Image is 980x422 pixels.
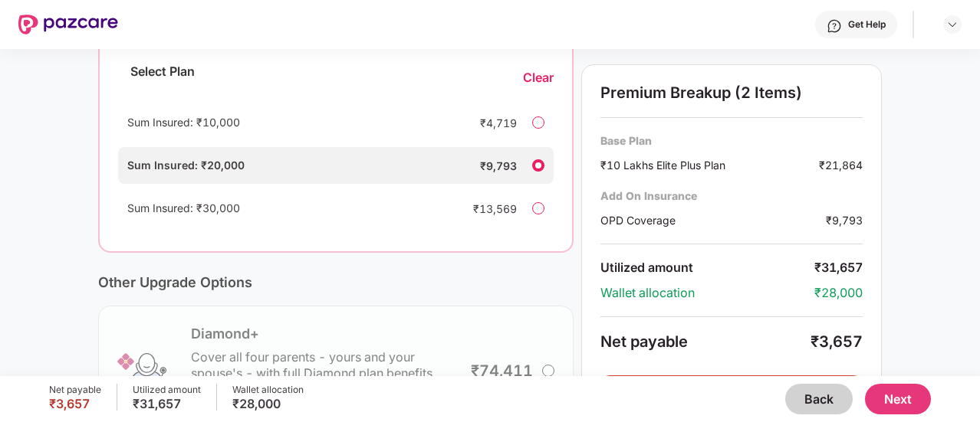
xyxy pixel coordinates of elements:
[600,133,863,148] div: Base Plan
[600,212,826,228] div: OPD Coverage
[118,64,207,92] div: Select Plan
[600,157,819,173] div: ₹10 Lakhs Elite Plus Plan
[600,188,863,203] div: Add On Insurance
[523,70,554,86] div: Clear
[811,332,863,351] div: ₹3,657
[819,157,863,173] div: ₹21,864
[455,115,517,131] div: ₹4,719
[98,274,574,290] div: Other Upgrade Options
[133,396,201,411] div: ₹31,657
[18,15,118,34] img: New Pazcare Logo
[49,396,101,411] div: ₹3,657
[785,384,853,414] button: Back
[814,260,863,276] div: ₹31,657
[848,18,886,31] div: Get Help
[946,18,959,31] img: svg+xml;base64,PHN2ZyBpZD0iRHJvcGRvd24tMzJ4MzIiIHhtbG5zPSJodHRwOi8vd3d3LnczLm9yZy8yMDAwL3N2ZyIgd2...
[232,396,304,411] div: ₹28,000
[127,159,245,172] span: Sum Insured: ₹20,000
[455,201,517,217] div: ₹13,569
[827,18,842,34] img: svg+xml;base64,PHN2ZyBpZD0iSGVscC0zMngzMiIgeG1sbnM9Imh0dHA6Ly93d3cudzMub3JnLzIwMDAvc3ZnIiB3aWR0aD...
[600,332,811,351] div: Net payable
[133,384,201,396] div: Utilized amount
[826,212,863,228] div: ₹9,793
[232,384,304,396] div: Wallet allocation
[127,116,240,129] span: Sum Insured: ₹10,000
[49,384,101,396] div: Net payable
[127,201,240,214] span: Sum Insured: ₹30,000
[600,260,814,276] div: Utilized amount
[600,285,814,301] div: Wallet allocation
[600,83,863,102] div: Premium Breakup (2 Items)
[455,158,517,174] div: ₹9,793
[865,384,931,414] button: Next
[814,285,863,301] div: ₹28,000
